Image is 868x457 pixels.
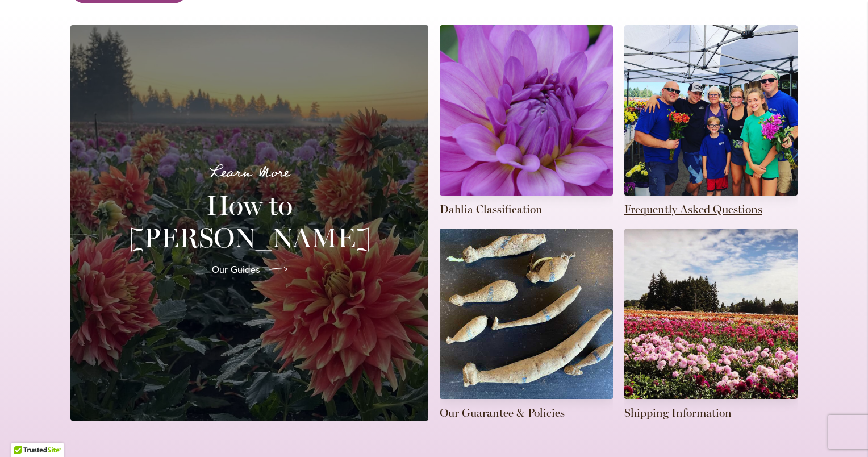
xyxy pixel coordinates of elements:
a: Our Guides [203,254,297,285]
h2: How to [PERSON_NAME] [84,189,415,253]
p: Learn More [84,161,415,185]
span: Our Guides [212,263,260,276]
